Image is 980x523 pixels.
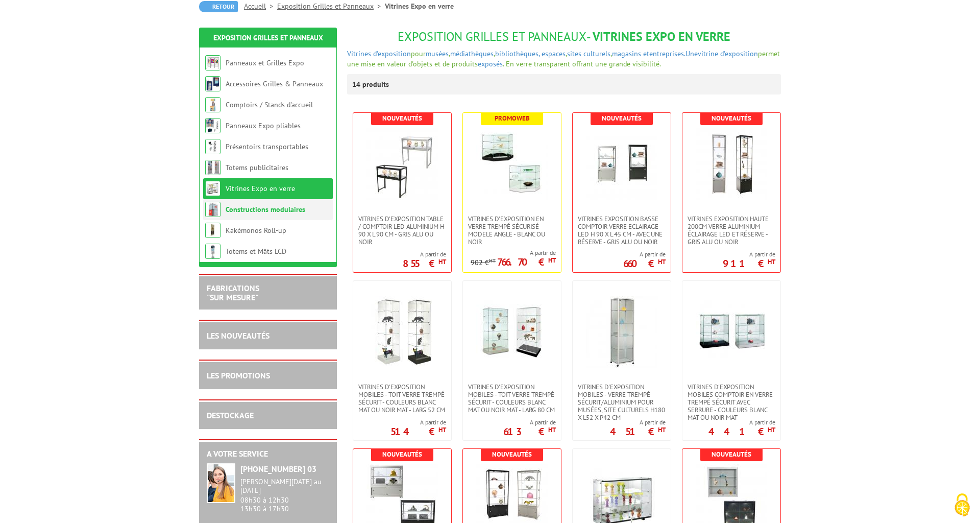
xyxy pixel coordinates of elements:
[586,128,657,200] img: VITRINES EXPOSITION BASSE COMPTOIR VERRE ECLAIRAGE LED H 90 x L 45 CM - AVEC UNE RÉSERVE - GRIS A...
[205,181,220,196] img: Vitrines Expo en verre
[623,250,666,258] span: A partir de
[573,215,671,246] a: VITRINES EXPOSITION BASSE COMPTOIR VERRE ECLAIRAGE LED H 90 x L 45 CM - AVEC UNE RÉSERVE - GRIS A...
[476,128,548,200] img: VITRINES D’EXPOSITION EN VERRE TREMPÉ SÉCURISÉ MODELE ANGLE - BLANC OU NOIR
[698,49,758,58] a: vitrine d'exposition
[385,1,454,11] li: Vitrines Expo en verre
[586,296,657,368] img: Vitrines d'exposition mobiles - verre trempé sécurit/aluminium pour musées, site culturels H180 X...
[205,223,220,238] img: Kakémonos Roll-up
[411,49,685,58] span: pour , , , ,
[438,425,446,434] sup: HT
[503,418,556,426] span: A partir de
[205,202,220,217] img: Constructions modulaires
[712,450,751,459] b: Nouveautés
[476,296,548,368] img: Vitrines d'exposition mobiles - toit verre trempé sécurit - couleurs blanc mat ou noir mat - larg...
[366,296,438,368] img: Vitrines d'exposition mobiles - toit verre trempé sécurit - couleurs blanc mat ou noir mat - larg...
[468,215,556,246] span: VITRINES D’EXPOSITION EN VERRE TREMPÉ SÉCURISÉ MODELE ANGLE - BLANC OU NOIR
[426,49,449,58] a: musées
[468,383,556,414] span: Vitrines d'exposition mobiles - toit verre trempé sécurit - couleurs blanc mat ou noir mat - larg...
[471,249,556,257] span: A partir de
[382,450,422,459] b: Nouveautés
[610,418,666,426] span: A partir de
[497,259,556,265] p: 766.70 €
[352,74,390,94] p: 14 produits
[495,49,538,58] a: bibliothèques
[205,118,220,133] img: Panneaux Expo pliables
[495,114,530,123] b: Promoweb
[573,383,671,421] a: Vitrines d'exposition mobiles - verre trempé sécurit/aluminium pour musées, site culturels H180 X...
[205,97,220,112] img: Comptoirs / Stands d'accueil
[610,429,666,435] p: 451 €
[548,256,556,265] sup: HT
[949,492,975,518] img: Cookies (fenêtre modale)
[489,257,496,264] sup: HT
[450,49,494,58] a: médiathèques
[358,215,446,246] span: Vitrines d'exposition table / comptoir LED Aluminium H 90 x L 90 cm - Gris Alu ou Noir
[205,55,220,70] img: Panneaux et Grilles Expo
[240,478,329,495] div: [PERSON_NAME][DATE] au [DATE]
[205,160,220,175] img: Totems publicitaires
[226,247,286,256] a: Totems et Mâts LCD
[207,463,235,503] img: widget-service.jpg
[623,260,666,267] p: 660 €
[226,163,288,172] a: Totems publicitaires
[723,250,775,258] span: A partir de
[205,139,220,154] img: Présentoirs transportables
[567,49,610,58] a: sites culturels
[226,121,301,130] a: Panneaux Expo pliables
[226,184,295,193] a: Vitrines Expo en verre
[696,296,767,368] img: Vitrines d'exposition mobiles comptoir en verre trempé sécurit avec serrure - couleurs blanc mat ...
[226,100,313,109] a: Comptoirs / Stands d'accueil
[658,425,666,434] sup: HT
[207,283,259,302] a: FABRICATIONS"Sur Mesure"
[712,114,751,123] b: Nouveautés
[366,128,438,200] img: Vitrines d'exposition table / comptoir LED Aluminium H 90 x L 90 cm - Gris Alu ou Noir
[205,76,220,91] img: Accessoires Grilles & Panneaux
[463,215,561,246] a: VITRINES D’EXPOSITION EN VERRE TREMPÉ SÉCURISÉ MODELE ANGLE - BLANC OU NOIR
[226,58,304,67] a: Panneaux et Grilles Expo
[226,142,308,151] a: Présentoirs transportables
[492,450,532,459] b: Nouveautés
[403,250,446,258] span: A partir de
[240,464,316,474] strong: [PHONE_NUMBER] 03
[207,449,329,459] h2: A votre service
[207,370,270,381] a: LES PROMOTIONS
[382,114,422,123] b: Nouveautés
[612,49,649,58] a: magasins et
[708,429,775,435] p: 441 €
[347,30,781,43] h1: - Vitrines Expo en verre
[658,257,666,266] sup: HT
[226,205,305,214] a: Constructions modulaires
[277,2,385,11] a: Exposition Grilles et Panneaux
[347,49,780,68] font: permet une mise en valeur d'objets et de produits . En verre transparent offrant une grande visib...
[347,49,411,58] a: Vitrines d'exposition
[682,383,780,421] a: Vitrines d'exposition mobiles comptoir en verre trempé sécurit avec serrure - couleurs blanc mat ...
[696,128,767,200] img: VITRINES EXPOSITION HAUTE 200cm VERRE ALUMINIUM ÉCLAIRAGE LED ET RÉSERVE - GRIS ALU OU NOIR
[390,418,446,426] span: A partir de
[226,79,323,88] a: Accessoires Grilles & Panneaux
[538,49,566,58] a: , espaces
[207,330,269,341] a: LES NOUVEAUTÉS
[244,2,277,11] a: Accueil
[768,257,775,266] sup: HT
[207,410,254,420] a: DESTOCKAGE
[578,215,666,246] span: VITRINES EXPOSITION BASSE COMPTOIR VERRE ECLAIRAGE LED H 90 x L 45 CM - AVEC UNE RÉSERVE - GRIS A...
[768,425,775,434] sup: HT
[398,29,586,44] span: Exposition Grilles et Panneaux
[649,49,685,58] a: entreprises.
[478,59,503,68] a: exposés
[353,383,451,414] a: Vitrines d'exposition mobiles - toit verre trempé sécurit - couleurs blanc mat ou noir mat - larg...
[503,429,556,435] p: 613 €
[358,383,446,414] span: Vitrines d'exposition mobiles - toit verre trempé sécurit - couleurs blanc mat ou noir mat - larg...
[602,114,642,123] b: Nouveautés
[390,429,446,435] p: 514 €
[723,260,775,267] p: 911 €
[438,257,446,266] sup: HT
[471,259,496,267] p: 902 €
[226,226,286,235] a: Kakémonos Roll-up
[708,418,775,426] span: A partir de
[205,244,220,259] img: Totems et Mâts LCD
[688,383,775,421] span: Vitrines d'exposition mobiles comptoir en verre trempé sécurit avec serrure - couleurs blanc mat ...
[682,215,780,246] a: VITRINES EXPOSITION HAUTE 200cm VERRE ALUMINIUM ÉCLAIRAGE LED ET RÉSERVE - GRIS ALU OU NOIR
[240,478,329,513] div: 08h30 à 12h30 13h30 à 17h30
[213,33,323,42] a: Exposition Grilles et Panneaux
